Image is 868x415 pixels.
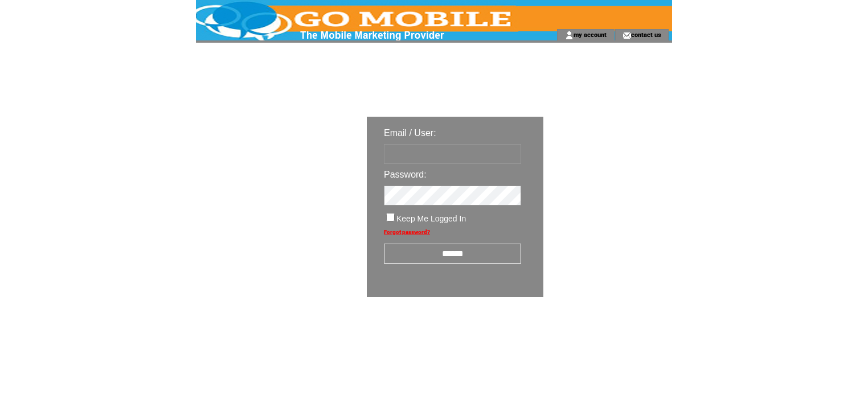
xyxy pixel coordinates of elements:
[384,128,436,138] span: Email / User:
[623,31,631,40] img: contact_us_icon.gif;jsessionid=3E3061F45EB62573ECF850FBD3B8AC2C
[384,170,427,179] span: Password:
[384,229,430,235] a: Forgot password?
[574,31,607,38] a: my account
[576,326,633,340] img: transparent.png;jsessionid=3E3061F45EB62573ECF850FBD3B8AC2C
[631,31,661,38] a: contact us
[396,214,466,223] span: Keep Me Logged In
[565,31,574,40] img: account_icon.gif;jsessionid=3E3061F45EB62573ECF850FBD3B8AC2C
